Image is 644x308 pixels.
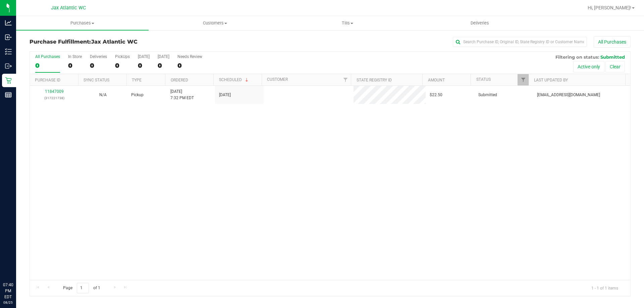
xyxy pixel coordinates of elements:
a: Filter [340,74,351,85]
div: 0 [158,62,169,69]
a: Filter [518,74,529,85]
a: Customers [149,16,281,30]
span: [DATE] [219,92,231,98]
div: 0 [68,62,82,69]
div: [DATE] [158,54,169,59]
span: Submitted [600,54,625,60]
inline-svg: Inventory [5,48,12,55]
span: Not Applicable [99,93,107,97]
div: 0 [115,62,130,69]
input: Search Purchase ID, Original ID, State Registry ID or Customer Name... [453,37,587,47]
button: Active only [573,61,604,72]
p: 08/25 [3,300,13,305]
a: Purchases [16,16,149,30]
span: Hi, [PERSON_NAME]! [588,5,631,10]
div: 0 [138,62,150,69]
a: Deliveries [414,16,546,30]
inline-svg: Retail [5,77,12,84]
div: 0 [90,62,107,69]
a: Purchase ID [35,78,60,82]
a: Ordered [171,78,188,82]
span: Filtering on status: [555,54,599,60]
a: Customer [267,77,288,82]
span: Submitted [478,92,497,98]
span: Customers [149,20,281,26]
span: $22.50 [430,92,442,98]
div: 0 [177,62,202,69]
p: 07:40 PM EDT [3,282,13,300]
div: All Purchases [35,54,60,59]
div: In Store [68,54,82,59]
a: Last Updated By [534,78,568,82]
span: [DATE] 7:32 PM EDT [170,88,194,101]
a: Tills [281,16,414,30]
span: Purchases [16,20,149,26]
inline-svg: Analytics [5,19,12,26]
div: Needs Review [177,54,202,59]
a: Amount [428,78,445,82]
span: 1 - 1 of 1 items [586,283,624,293]
span: Pickup [131,92,144,98]
div: Deliveries [90,54,107,59]
button: Clear [605,61,625,72]
div: PickUps [115,54,130,59]
a: Sync Status [84,78,109,82]
div: 0 [35,62,60,69]
a: State Registry ID [357,78,392,82]
h3: Purchase Fulfillment: [30,39,230,45]
button: All Purchases [594,36,631,48]
span: Jax Atlantic WC [91,39,138,45]
inline-svg: Inbound [5,34,12,41]
span: [EMAIL_ADDRESS][DOMAIN_NAME] [537,92,600,98]
iframe: Resource center [7,254,27,274]
a: Type [132,78,142,82]
input: 1 [77,283,89,293]
a: 11847009 [45,89,64,94]
span: Jax Atlantic WC [51,5,86,11]
button: N/A [99,92,107,98]
inline-svg: Outbound [5,63,12,69]
a: Scheduled [219,77,250,82]
a: Status [476,77,491,82]
inline-svg: Reports [5,91,12,98]
span: Tills [281,20,413,26]
div: [DATE] [138,54,150,59]
span: Deliveries [462,20,498,26]
p: (317221738) [34,95,74,101]
span: Page of 1 [57,283,106,293]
